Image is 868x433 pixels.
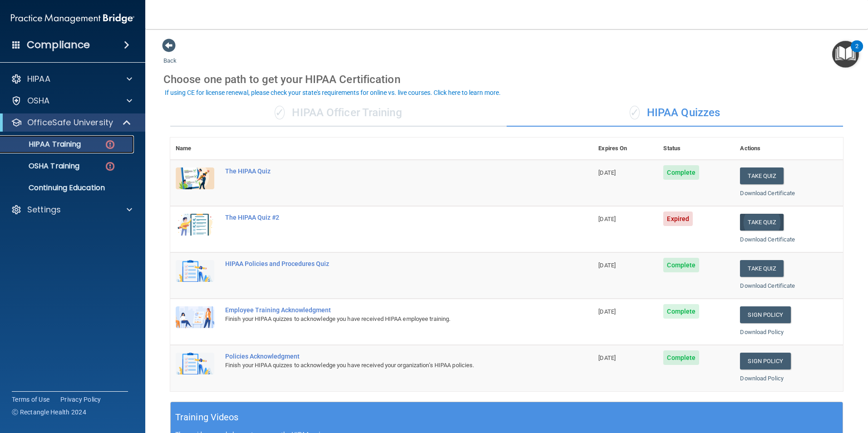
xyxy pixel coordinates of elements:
[225,214,547,221] div: The HIPAA Quiz #2
[507,99,843,127] div: HIPAA Quizzes
[175,409,239,425] h5: Training Videos
[598,354,616,361] span: [DATE]
[663,258,699,272] span: Complete
[658,138,735,160] th: Status
[11,74,132,84] a: HIPAA
[12,395,49,404] a: Terms of Use
[598,216,616,222] span: [DATE]
[11,204,132,215] a: Settings
[27,74,50,84] p: HIPAA
[6,140,81,149] p: HIPAA Training
[11,117,132,128] a: OfficeSafe University
[275,106,285,119] span: ✓
[170,99,507,127] div: HIPAA Officer Training
[11,10,134,28] img: PMB logo
[740,306,790,323] a: Sign Policy
[163,46,177,64] a: Back
[163,88,502,97] button: If using CE for license renewal, please check your state's requirements for online vs. live cours...
[832,41,859,68] button: Open Resource Center, 2 new notifications
[27,95,50,106] p: OSHA
[170,138,220,160] th: Name
[598,169,616,176] span: [DATE]
[27,204,61,215] p: Settings
[6,183,130,192] p: Continuing Education
[225,260,547,267] div: HIPAA Policies and Procedures Quiz
[740,236,795,243] a: Download Certificate
[598,308,616,315] span: [DATE]
[60,395,101,404] a: Privacy Policy
[225,314,547,325] div: Finish your HIPAA quizzes to acknowledge you have received HIPAA employee training.
[27,39,90,51] h4: Compliance
[740,214,784,231] button: Take Quiz
[6,162,79,171] p: OSHA Training
[104,139,116,150] img: danger-circle.6113f641.png
[740,375,784,382] a: Download Policy
[165,89,501,96] div: If using CE for license renewal, please check your state's requirements for online vs. live cours...
[12,408,86,417] span: Ⓒ Rectangle Health 2024
[27,117,113,128] p: OfficeSafe University
[663,212,693,226] span: Expired
[11,95,132,106] a: OSHA
[225,306,547,314] div: Employee Training Acknowledgment
[225,167,547,175] div: The HIPAA Quiz
[225,353,547,360] div: Policies Acknowledgment
[740,353,790,369] a: Sign Policy
[740,167,784,184] button: Take Quiz
[663,304,699,319] span: Complete
[663,350,699,365] span: Complete
[740,329,784,335] a: Download Policy
[663,165,699,180] span: Complete
[225,360,547,371] div: Finish your HIPAA quizzes to acknowledge you have received your organization’s HIPAA policies.
[163,66,850,93] div: Choose one path to get your HIPAA Certification
[740,282,795,289] a: Download Certificate
[735,138,843,160] th: Actions
[598,262,616,269] span: [DATE]
[855,46,858,58] div: 2
[593,138,658,160] th: Expires On
[740,260,784,277] button: Take Quiz
[630,106,640,119] span: ✓
[740,190,795,197] a: Download Certificate
[104,161,116,172] img: danger-circle.6113f641.png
